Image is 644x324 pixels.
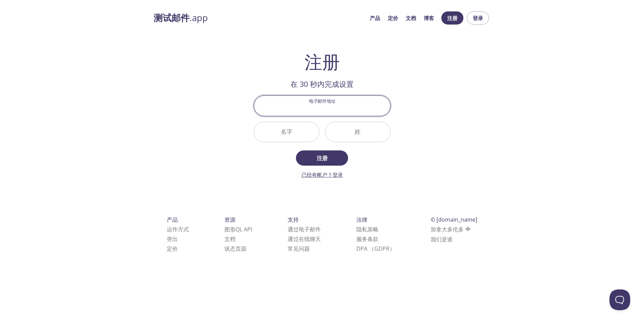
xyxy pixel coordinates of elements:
a: 已经有帐户？登录 [301,171,343,178]
a: 图形QL API [224,225,252,233]
a: 文档 [406,13,416,22]
a: 突出 [167,235,178,243]
a: 隐私策略 [356,225,378,233]
span: 支持 [288,216,299,223]
a: 常见问题 [288,245,310,252]
span: © [DOMAIN_NAME] [431,216,477,223]
span: 资源 [224,216,236,223]
a: 我们是谁 [431,235,453,243]
button: 登录 [467,11,489,25]
span: 产品 [167,216,178,223]
a: 服务条款 [356,235,378,243]
a: 通过电子邮件 [288,225,321,233]
a: 测试邮件.app [154,12,364,24]
span: 法律 [356,216,367,223]
button: 注册 [296,150,348,166]
h2: 在 30 秒内完成设置 [254,78,391,90]
span: 登录 [472,13,483,22]
a: 状态页面 [224,245,247,252]
a: 定价 [388,13,398,22]
a: 通过在线聊天 [288,235,321,243]
font: 加拿大多伦多 [431,225,464,233]
a: 文档 [224,235,236,243]
a: 运作方式 [167,225,189,233]
span: 注册 [304,153,340,163]
h1: 注册 [305,51,340,72]
strong: 测试邮件 [154,12,190,24]
span: 注册 [447,13,458,22]
a: 博客 [424,13,434,22]
a: DPA （GDPR） [356,245,395,252]
a: 产品 [370,13,380,22]
iframe: Help Scout Beacon - Open [609,289,630,310]
a: 定价 [167,245,178,252]
button: 注册 [441,11,463,25]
